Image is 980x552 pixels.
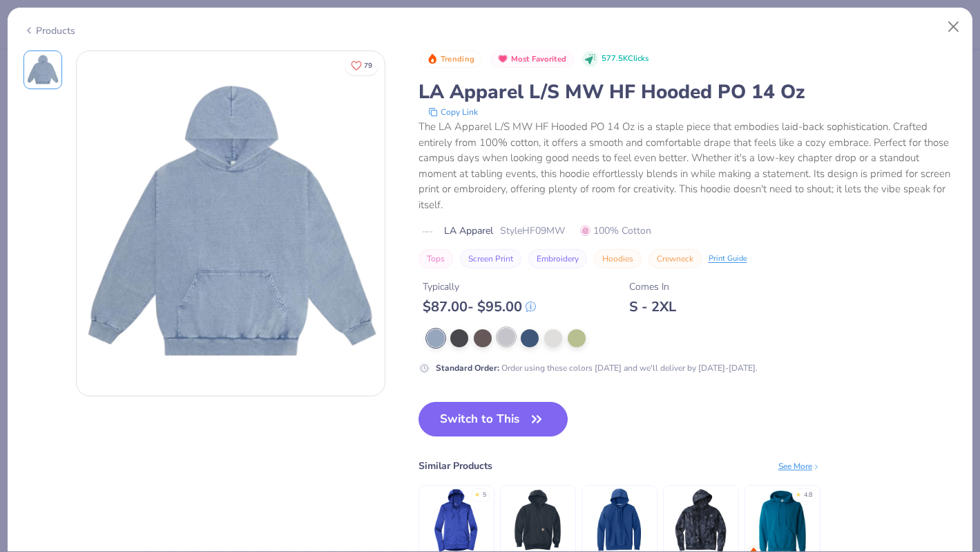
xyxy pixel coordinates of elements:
div: 5 [483,490,486,500]
span: 577.5K Clicks [602,53,648,65]
div: Typically [423,279,536,294]
div: S - 2XL [629,298,676,315]
strong: Standard Order : [436,362,499,374]
div: $ 87.00 - $ 95.00 [423,298,536,315]
span: Trending [441,55,474,63]
button: Tops [419,249,453,268]
img: brand logo [419,226,437,237]
button: Embroidery [528,249,587,268]
div: Comes In [629,279,676,294]
div: 4.8 [804,490,812,500]
button: Close [941,14,967,40]
div: ★ [796,490,801,496]
div: Similar Products [419,459,492,473]
div: See More [778,460,820,472]
span: 79 [364,62,372,69]
button: Switch to This [419,402,568,436]
img: Most Favorited sort [497,53,508,64]
div: LA Apparel L/S MW HF Hooded PO 14 Oz [419,79,957,105]
button: Screen Print [460,249,521,268]
span: 100% Cotton [580,223,651,238]
img: Front [77,69,385,378]
div: Order using these colors [DATE] and we'll deliver by [DATE]-[DATE]. [436,362,758,374]
button: copy to clipboard [424,105,482,119]
button: Crewneck [648,249,702,268]
button: Like [345,55,378,75]
div: ★ [474,490,480,496]
span: Style HF09MW [500,223,565,238]
span: LA Apparel [444,223,493,238]
button: Badge Button [490,50,574,68]
img: Front [26,53,59,86]
div: The LA Apparel L/S MW HF Hooded PO 14 Oz is a staple piece that embodies laid-back sophistication... [419,119,957,212]
div: Print Guide [709,253,747,265]
button: Badge Button [420,50,482,68]
span: Most Favorited [511,55,566,63]
button: Hoodies [594,249,642,268]
img: Trending sort [427,53,438,64]
div: Products [23,24,75,38]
